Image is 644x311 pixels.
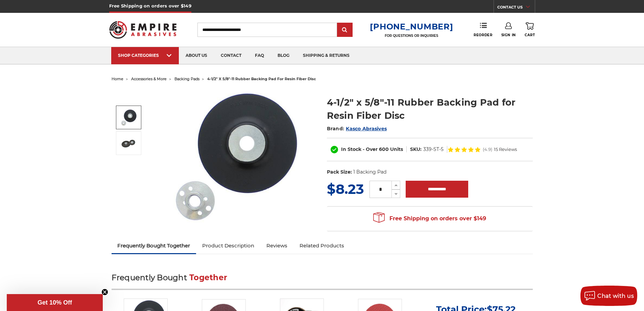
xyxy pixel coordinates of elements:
[109,17,177,43] img: Empire Abrasives
[327,96,533,122] h1: 4-1/2" x 5/8"-11 Rubber Backing Pad for Resin Fiber Disc
[370,22,453,31] a: [PHONE_NUMBER]
[525,22,535,37] a: Cart
[112,238,196,253] a: Frequently Bought Together
[370,34,453,38] p: FOR QUESTIONS OR INQUIRIES
[379,146,389,152] span: 600
[101,289,108,295] button: Close teaser
[112,273,187,282] span: Frequently Bought
[410,146,422,153] dt: SKU:
[112,76,123,81] a: home
[597,293,634,299] span: Chat with us
[341,146,361,152] span: In Stock
[179,47,214,64] a: about us
[248,47,271,64] a: faq
[118,53,172,58] div: SHOP CATEGORIES
[483,147,492,152] span: (4.9)
[497,3,535,13] a: CONTACT US
[169,89,305,224] img: 4-1/2" Resin Fiber Disc Backing Pad Flexible Rubber
[174,76,199,81] a: backing pads
[327,126,344,132] span: Brand:
[296,47,356,64] a: shipping & returns
[423,146,444,153] dd: 339-ST-5
[580,286,637,306] button: Chat with us
[390,146,403,152] span: Units
[207,76,316,81] span: 4-1/2" x 5/8"-11 rubber backing pad for resin fiber disc
[327,181,364,197] span: $8.23
[346,126,387,132] a: Kasco Abrasives
[327,169,352,176] dt: Pack Size:
[196,238,260,253] a: Product Description
[373,212,486,225] span: Free Shipping on orders over $149
[474,33,492,37] span: Reorder
[38,299,72,306] span: Get 10% Off
[260,238,293,253] a: Reviews
[353,169,386,176] dd: 1 Backing Pad
[214,47,248,64] a: contact
[363,146,378,152] span: - Over
[131,76,167,81] a: accessories & more
[293,238,350,253] a: Related Products
[7,294,103,311] div: Get 10% OffClose teaser
[120,135,137,152] img: 4.5 Inch Rubber Resin Fibre Disc Back Pad
[525,33,535,37] span: Cart
[189,273,227,282] span: Together
[120,109,137,126] img: 4-1/2" Resin Fiber Disc Backing Pad Flexible Rubber
[474,22,492,37] a: Reorder
[338,23,352,37] input: Submit
[501,33,516,37] span: Sign In
[271,47,296,64] a: blog
[494,147,517,152] span: 15 Reviews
